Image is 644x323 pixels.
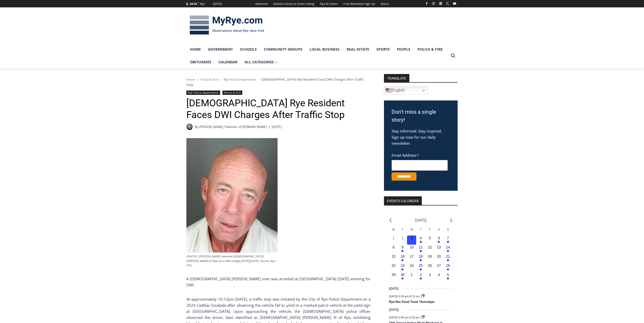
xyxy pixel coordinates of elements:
[199,125,267,129] a: [PERSON_NAME], Publisher of [DOMAIN_NAME]
[385,87,392,94] img: en
[258,78,260,81] span: >
[437,254,441,258] time: 20
[201,77,218,82] span: Police & Fire
[407,263,416,272] button: 24
[389,295,409,298] span: [DATE] 5:30 pm
[186,12,268,38] img: MyRye.com
[398,236,407,245] button: 2
[434,236,443,245] button: 6 Has events
[389,316,409,319] span: [DATE] 9:00 am
[401,268,404,270] em: Has events
[186,77,195,82] a: Home
[224,77,256,82] span: Rye Police Department
[398,245,407,254] button: 9 Has events
[428,263,432,268] time: 26
[401,263,405,268] time: 23
[410,295,420,298] span: 8:15 pm
[401,254,405,258] time: 16
[186,124,193,130] a: Author image
[186,91,220,95] a: Rye Police Department
[420,250,422,252] em: Has events
[398,254,407,263] button: 16 Has events
[220,78,222,81] span: >
[447,259,449,261] em: Has events
[389,228,398,236] div: Monday
[343,43,373,56] a: Real Estate
[389,286,399,291] time: [DATE]
[407,228,416,236] div: Wednesday
[384,86,428,95] a: English
[420,236,422,240] time: 4
[425,236,434,245] button: 5
[438,236,440,240] time: 6
[430,1,437,7] a: Instagram
[434,245,443,254] button: 13
[420,273,422,277] time: 2
[410,316,420,319] span: 5:30 pm
[236,43,260,56] a: Schools
[425,254,434,263] button: 19
[222,91,243,95] a: Police & Fire
[415,217,427,224] li: [DATE]
[446,254,450,258] time: 21
[398,272,407,281] button: 30 Has events
[447,273,449,277] time: 5
[392,150,448,159] label: Email Address
[389,263,398,272] button: 22
[411,236,413,240] time: 3
[416,272,425,281] button: 2 Has events
[434,263,443,272] button: 27
[392,128,450,146] p: Stay informed. Stay inspired. Sign up now for our daily newsletter.
[245,59,278,65] span: All Categories
[392,254,396,258] time: 15
[410,263,414,268] time: 24
[384,74,409,82] strong: TRANSLATE
[401,273,405,277] time: 30
[389,295,421,298] time: -
[443,228,453,236] div: Sunday
[438,1,444,7] a: Linkedin
[438,241,440,243] em: Has events
[425,245,434,254] button: 12
[416,228,425,236] div: Thursday
[414,43,446,56] a: Police & Fire
[425,263,434,272] button: 26
[416,254,425,263] button: 18 Has events
[420,268,422,270] em: Has events
[411,273,413,277] time: 1
[272,124,282,129] time: [DATE]
[402,245,404,249] time: 9
[215,56,241,68] a: Calendar
[186,138,278,253] img: (PHOTO: Rye PD arrested 56 year old Thomas M. Davitt III of Rye on a DWI charge on Friday, August...
[186,97,371,121] h1: [DEMOGRAPHIC_DATA] Rye Resident Faces DWI Charges After Traffic Stop
[437,263,441,268] time: 27
[420,241,422,243] em: Has events
[186,43,448,69] nav: Primary Navigation
[389,245,398,254] button: 8
[407,272,416,281] button: 1
[389,254,398,263] button: 15
[410,228,413,231] span: W
[448,51,458,60] button: View Search Form
[416,245,425,254] button: 11 Has events
[443,263,453,272] button: 28 Has events
[186,254,278,268] figcaption: (PHOTO: [PERSON_NAME] arrested [DEMOGRAPHIC_DATA] [PERSON_NAME] of Rye on a DWI charge [DATE][DAT...
[420,277,422,280] em: Has events
[393,43,414,56] a: People
[447,236,449,240] time: 7
[260,43,306,56] a: Community Groups
[402,236,404,240] time: 2
[389,272,398,281] button: 29
[452,1,458,7] a: YouTube
[443,254,453,263] button: 21 Has events
[373,43,393,56] a: Sports
[186,77,364,87] span: [DEMOGRAPHIC_DATA] Rye Resident Faces DWI Charges After Traffic Stop
[447,250,449,252] em: Has events
[241,56,281,68] a: All Categories
[434,272,443,281] button: 4
[198,1,199,4] span: F
[419,263,423,268] time: 25
[410,254,414,258] time: 17
[443,272,453,281] button: 5 Has events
